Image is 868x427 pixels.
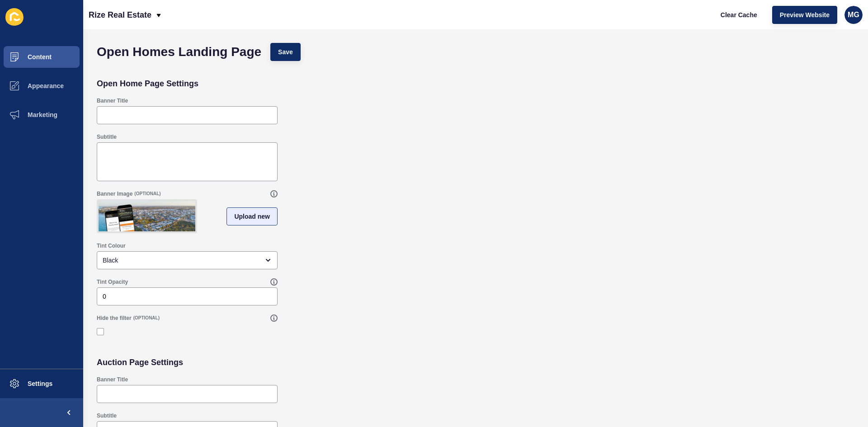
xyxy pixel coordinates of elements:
label: Banner Title [97,97,128,104]
label: Subtitle [97,412,117,419]
img: ac1441265fd85f96eef646399beb679e.png [99,201,195,231]
div: open menu [97,251,278,269]
label: Tint Opacity [97,278,128,286]
button: Preview Website [772,6,837,24]
h2: Open Home Page Settings [97,79,198,88]
span: MG [848,10,859,19]
label: Subtitle [97,133,117,141]
label: Tint Colour [97,242,126,249]
span: Upload new [234,212,270,221]
span: Preview Website [780,10,830,19]
p: Rize Real Estate [89,4,151,26]
span: Save [278,47,293,56]
h1: Open Homes Landing Page [97,47,261,56]
button: Save [270,43,301,61]
label: Banner Image [97,190,132,197]
span: Clear Cache [721,10,757,19]
label: Hide the filter [97,314,132,322]
span: (OPTIONAL) [134,191,160,197]
span: (OPTIONAL) [133,315,160,321]
button: Upload new [226,207,278,225]
button: Clear Cache [713,6,765,24]
h2: Auction Page Settings [97,358,183,367]
label: Banner Title [97,376,128,383]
